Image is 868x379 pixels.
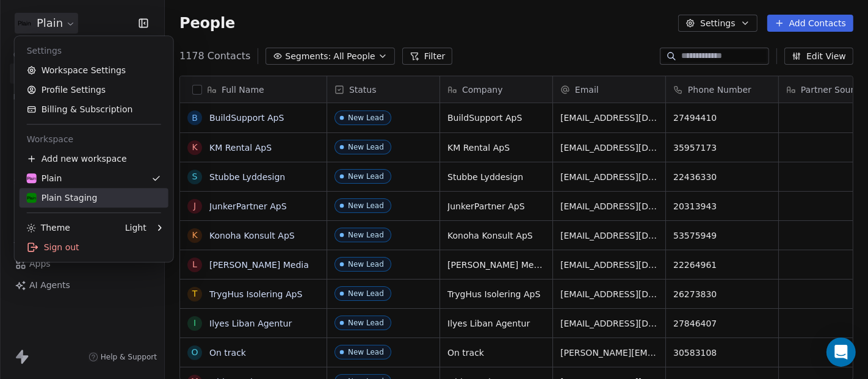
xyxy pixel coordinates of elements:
[20,149,168,168] div: Add new workspace
[20,129,168,149] div: Workspace
[27,192,98,204] div: Plain Staging
[27,172,62,184] div: Plain
[20,60,168,80] a: Workspace Settings
[20,237,168,257] div: Sign out
[27,193,37,203] img: Plain-Logo-Tile.png
[20,41,168,60] div: Settings
[20,99,168,119] a: Billing & Subscription
[27,222,70,234] div: Theme
[125,222,146,234] div: Light
[20,80,168,99] a: Profile Settings
[27,173,37,183] img: Plain-Logo-Tile.png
